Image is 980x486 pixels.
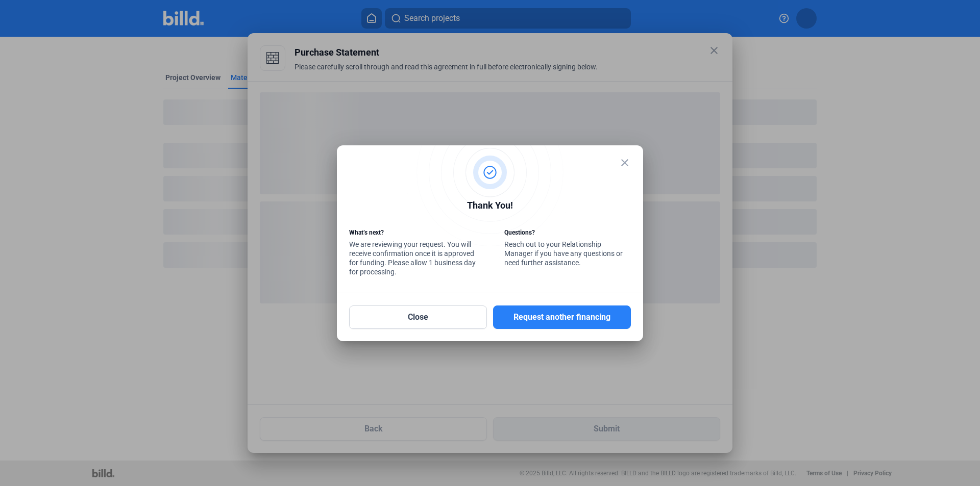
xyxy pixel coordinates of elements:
[619,157,631,169] mat-icon: close
[349,228,476,279] div: We are reviewing your request. You will receive confirmation once it is approved for funding. Ple...
[349,228,476,240] div: What’s next?
[493,305,631,329] button: Request another financing
[349,305,487,329] button: Close
[504,228,631,240] div: Questions?
[504,228,631,270] div: Reach out to your Relationship Manager if you have any questions or need further assistance.
[349,198,631,215] div: Thank You!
